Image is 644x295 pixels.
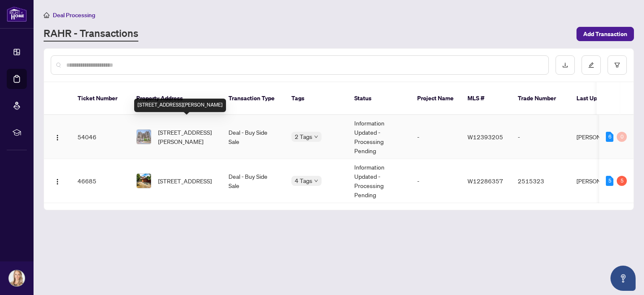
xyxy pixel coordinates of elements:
[54,134,61,141] img: Logo
[222,115,285,159] td: Deal - Buy Side Sale
[467,177,503,185] span: W12286357
[348,159,410,203] td: Information Updated - Processing Pending
[582,55,601,75] button: edit
[614,62,620,68] span: filter
[570,82,633,115] th: Last Updated By
[285,82,348,115] th: Tags
[348,82,410,115] th: Status
[562,62,568,68] span: download
[295,176,312,185] span: 4 Tags
[134,99,226,112] div: [STREET_ADDRESS][PERSON_NAME]
[51,130,64,144] button: Logo
[314,179,318,183] span: down
[295,132,312,141] span: 2 Tags
[71,115,130,159] td: 54046
[617,176,627,186] div: 5
[410,82,461,115] th: Project Name
[570,159,633,203] td: [PERSON_NAME]
[71,82,130,115] th: Ticket Number
[53,11,95,19] span: Deal Processing
[588,62,594,68] span: edit
[410,159,461,203] td: -
[610,266,636,291] button: Open asap
[44,12,49,18] span: home
[606,132,613,142] div: 6
[348,115,410,159] td: Information Updated - Processing Pending
[617,132,627,142] div: 0
[511,115,570,159] td: -
[576,27,634,41] button: Add Transaction
[222,159,285,203] td: Deal - Buy Side Sale
[158,176,212,185] span: [STREET_ADDRESS]
[570,115,633,159] td: [PERSON_NAME]
[222,82,285,115] th: Transaction Type
[511,82,570,115] th: Trade Number
[410,115,461,159] td: -
[54,178,61,185] img: Logo
[606,176,613,186] div: 5
[137,174,151,188] img: thumbnail-img
[583,27,627,41] span: Add Transaction
[556,55,575,75] button: download
[44,26,138,42] a: RAHR - Transactions
[9,270,25,286] img: Profile Icon
[511,159,570,203] td: 2515323
[158,128,215,146] span: [STREET_ADDRESS][PERSON_NAME]
[51,174,64,188] button: Logo
[130,82,222,115] th: Property Address
[461,82,511,115] th: MLS #
[7,6,27,22] img: logo
[608,55,627,75] button: filter
[137,130,151,144] img: thumbnail-img
[467,133,503,141] span: W12393205
[71,159,130,203] td: 46685
[314,135,318,139] span: down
